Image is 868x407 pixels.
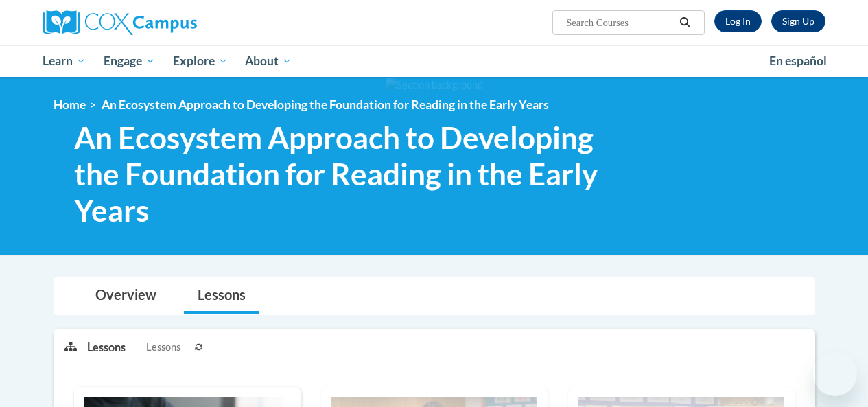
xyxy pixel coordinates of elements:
[236,45,301,77] a: About
[54,97,86,112] a: Home
[565,14,675,31] input: Search Courses
[43,53,86,69] span: Learn
[33,45,836,77] div: Main menu
[74,119,640,228] span: An Ecosystem Approach to Developing the Foundation for Reading in the Early Years
[102,97,549,112] span: An Ecosystem Approach to Developing the Foundation for Reading in the Early Years
[769,54,827,68] span: En español
[386,78,483,93] img: Section background
[164,45,237,77] a: Explore
[146,340,180,355] span: Lessons
[245,53,292,69] span: About
[34,45,95,77] a: Learn
[184,278,259,314] a: Lessons
[714,10,762,32] a: Log In
[813,352,857,396] iframe: Button to launch messaging window
[87,340,126,355] p: Lessons
[173,53,228,69] span: Explore
[675,14,695,31] button: Search
[771,10,825,32] a: Register
[760,47,836,75] a: En español
[43,10,197,35] img: Cox Campus
[43,10,290,35] a: Cox Campus
[104,53,155,69] span: Engage
[82,278,170,314] a: Overview
[95,45,164,77] a: Engage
